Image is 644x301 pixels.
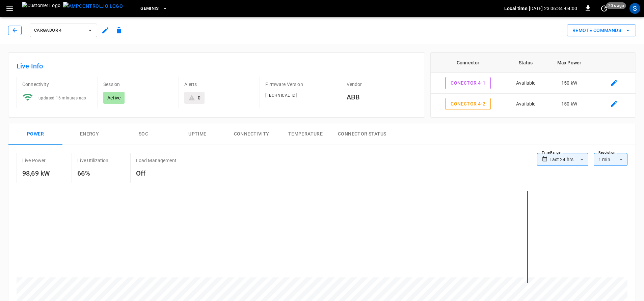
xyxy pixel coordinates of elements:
[136,157,177,164] p: Load Management
[116,123,170,145] button: SOC
[598,150,615,155] label: Resolution
[140,5,159,12] span: Geminis
[22,2,60,15] img: Customer Logo
[542,150,561,155] label: Time Range
[77,157,108,164] p: Live Utilization
[431,53,506,73] th: Connector
[198,94,200,101] div: 0
[332,123,392,145] button: Connector Status
[549,153,588,166] div: Last 24 hrs
[567,24,636,37] button: Remote Commands
[504,5,528,12] p: Local time
[138,2,170,15] button: Geminis
[107,94,120,101] p: Active
[506,114,546,135] td: Charging
[506,94,546,115] td: Available
[629,3,640,14] div: profile-icon
[22,157,46,164] p: Live Power
[22,81,92,88] p: Connectivity
[445,77,491,89] button: Conector 4-1
[599,3,610,14] button: set refresh interval
[529,5,577,12] p: [DATE] 23:06:34 -04:00
[103,81,173,88] p: Session
[347,92,417,102] h6: ABB
[265,81,335,88] p: Firmware Version
[445,98,491,110] button: Conector 4-2
[265,93,297,98] span: [TECHNICAL_ID]
[546,114,593,135] td: 150 kW
[17,61,417,71] h6: Live Info
[8,123,62,145] button: Power
[62,123,116,145] button: Energy
[347,81,417,88] p: Vendor
[567,24,636,37] div: remote commands options
[606,2,626,9] span: 20 s ago
[506,73,546,94] td: Available
[184,81,254,88] p: Alerts
[77,168,108,179] h6: 66%
[38,96,86,100] span: updated 16 minutes ago
[431,53,636,156] table: connector table
[63,2,123,10] img: ampcontrol.io logo
[136,168,177,179] h6: Off
[278,123,332,145] button: Temperature
[224,123,278,145] button: Connectivity
[170,123,224,145] button: Uptime
[34,27,84,34] span: Cargador 4
[506,53,546,73] th: Status
[22,168,50,179] h6: 98,69 kW
[30,24,97,37] button: Cargador 4
[546,53,593,73] th: Max Power
[546,94,593,115] td: 150 kW
[546,73,593,94] td: 150 kW
[594,153,627,166] div: 1 min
